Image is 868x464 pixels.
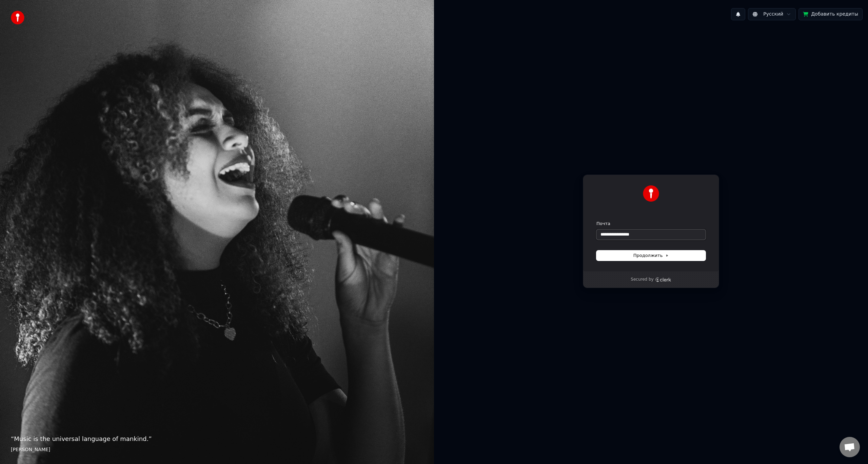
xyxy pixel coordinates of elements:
[11,446,423,453] footer: [PERSON_NAME]
[633,253,669,259] span: Продолжить
[798,8,863,20] button: Добавить кредиты
[596,250,706,261] button: Продолжить
[840,437,860,457] div: Открытый чат
[631,277,653,282] p: Secured by
[655,277,671,282] a: Clerk logo
[596,221,610,227] label: Почта
[11,11,24,24] img: youka
[643,185,659,202] img: Youka
[11,434,423,444] p: “ Music is the universal language of mankind. ”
